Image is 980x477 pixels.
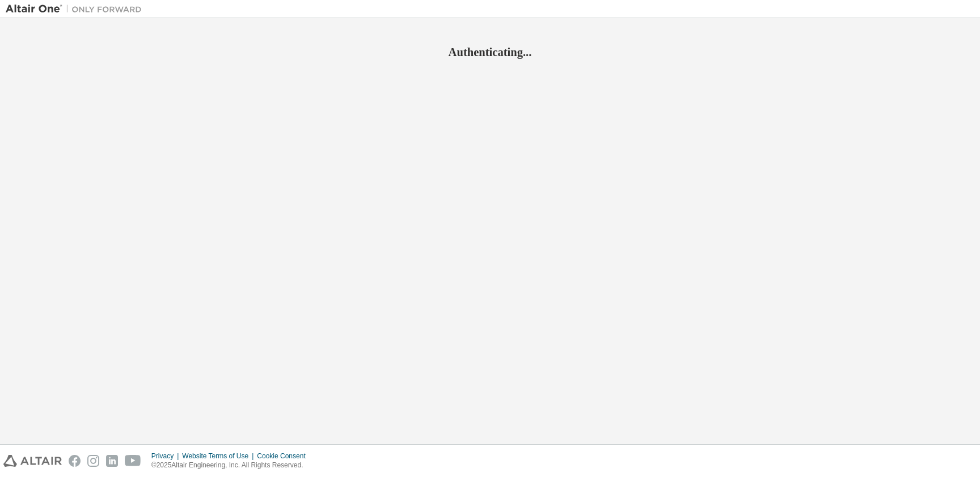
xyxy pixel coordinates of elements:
[106,455,118,467] img: linkedin.svg
[6,3,147,15] img: Altair One
[87,455,99,467] img: instagram.svg
[257,452,312,461] div: Cookie Consent
[151,461,312,470] p: © 2025 Altair Engineering, Inc. All Rights Reserved.
[69,455,81,467] img: facebook.svg
[3,455,62,467] img: altair_logo.svg
[6,45,974,59] h2: Authenticating...
[182,452,257,461] div: Website Terms of Use
[125,455,141,467] img: youtube.svg
[151,452,182,461] div: Privacy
